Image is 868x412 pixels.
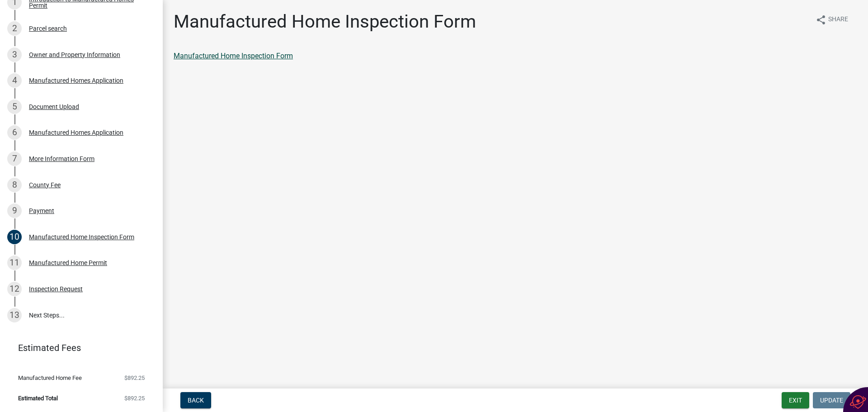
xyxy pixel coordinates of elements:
[18,375,82,381] span: Manufactured Home Fee
[29,234,134,240] div: Manufactured Home Inspection Form
[29,286,83,292] div: Inspection Request
[828,14,848,25] span: Share
[29,77,123,84] div: Manufactured Homes Application
[816,14,826,25] i: share
[7,282,22,296] div: 12
[29,260,107,266] div: Manufactured Home Permit
[29,129,123,136] div: Manufactured Homes Application
[7,152,22,166] div: 7
[7,339,148,357] a: Estimated Fees
[174,11,476,33] h1: Manufactured Home Inspection Form
[7,178,22,192] div: 8
[29,104,79,110] div: Document Upload
[29,52,120,58] div: Owner and Property Information
[180,392,211,408] button: Back
[7,230,22,244] div: 10
[29,208,54,214] div: Payment
[7,125,22,140] div: 6
[782,392,809,408] button: Exit
[813,392,850,408] button: Update
[124,395,145,401] span: $892.25
[7,308,22,322] div: 13
[188,397,204,404] span: Back
[124,375,145,381] span: $892.25
[7,73,22,88] div: 4
[820,397,843,404] span: Update
[7,21,22,36] div: 2
[808,11,855,28] button: shareShare
[7,47,22,62] div: 3
[174,52,293,60] a: Manufactured Home Inspection Form
[7,256,22,270] div: 11
[7,99,22,114] div: 5
[7,204,22,218] div: 9
[29,182,61,188] div: County Fee
[29,25,67,32] div: Parcel search
[18,395,58,401] span: Estimated Total
[29,156,94,162] div: More Information Form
